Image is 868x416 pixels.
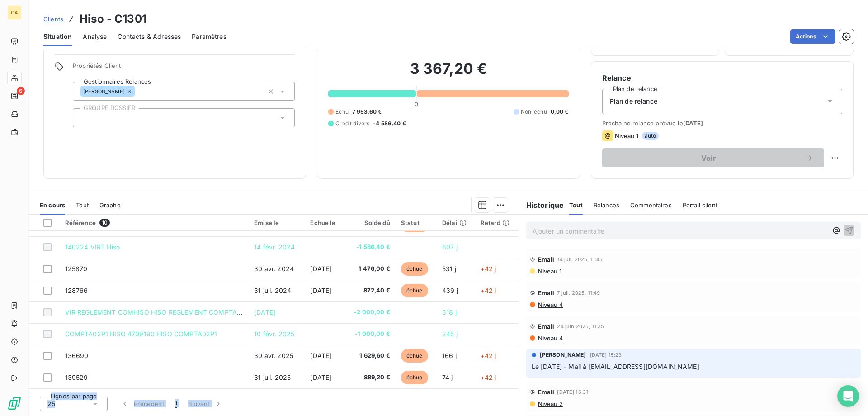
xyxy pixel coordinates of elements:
[115,394,170,413] button: Précédent
[17,87,25,95] span: 6
[65,352,89,359] span: 136690
[350,330,390,339] span: -1 000,00 €
[99,201,121,209] span: Graphe
[557,257,603,262] span: 14 juil. 2025, 11:45
[99,219,110,227] span: 10
[590,352,622,358] span: [DATE] 15:23
[80,11,146,27] h3: Hiso - C1301
[40,201,65,209] span: En cours
[254,352,293,359] span: 30 avr. 2025
[7,5,22,20] div: CA
[135,87,142,96] input: Ajouter une valeur
[335,120,369,128] span: Crédit divers
[442,219,470,226] div: Délai
[538,289,555,296] span: Email
[175,399,177,408] span: 1
[615,132,638,139] span: Niveau 1
[65,219,244,227] div: Référence
[65,330,217,338] span: COMPTA02P1 HISO 4709190 HISO COMPTA02P1
[352,108,382,116] span: 7 953,60 €
[65,287,88,294] span: 128766
[481,352,496,359] span: +42 j
[537,268,561,275] span: Niveau 1
[442,308,457,316] span: 318 j
[557,324,604,329] span: 24 juin 2025, 11:35
[65,243,120,251] span: 140224 VIRT Hiso
[254,330,294,338] span: 10 févr. 2025
[118,32,181,41] span: Contacts & Adresses
[415,100,418,108] span: 0
[350,351,390,360] span: 1 629,60 €
[254,219,299,226] div: Émise le
[538,388,555,396] span: Email
[254,265,294,273] span: 30 avr. 2024
[442,265,456,273] span: 531 j
[683,201,717,209] span: Portail client
[350,219,390,226] div: Solde dû
[73,62,295,75] span: Propriétés Client
[481,219,513,226] div: Retard
[254,308,275,316] span: [DATE]
[442,287,458,294] span: 439 j
[551,108,569,116] span: 0,00 €
[537,400,563,407] span: Niveau 2
[76,201,89,209] span: Tout
[602,120,842,127] span: Prochaine relance prévue le
[83,32,107,41] span: Analyse
[442,373,453,381] span: 74 j
[569,201,583,209] span: Tout
[602,72,842,83] h6: Relance
[43,14,63,24] a: Clients
[350,308,390,317] span: -2 000,00 €
[310,373,331,381] span: [DATE]
[170,394,183,413] button: 1
[401,262,428,276] span: échue
[537,301,563,308] span: Niveau 4
[401,371,428,384] span: échue
[350,243,390,252] span: -1 586,40 €
[83,89,125,94] span: [PERSON_NAME]
[537,335,563,342] span: Niveau 4
[538,256,555,263] span: Email
[328,60,568,87] h2: 3 367,20 €
[401,219,431,226] div: Statut
[310,265,331,273] span: [DATE]
[350,373,390,382] span: 889,20 €
[80,114,88,122] input: Ajouter une valeur
[310,352,331,359] span: [DATE]
[65,373,88,381] span: 139529
[350,286,390,295] span: 872,40 €
[442,330,458,338] span: 245 j
[65,308,307,316] span: VIR REGLEMENT COMHISO HISO REGLEMENT COMPTA ZZ1HCD1K79QL68ZB1
[481,287,496,294] span: +42 j
[183,394,228,413] button: Suivant
[642,132,659,140] span: auto
[254,287,291,294] span: 31 juil. 2024
[683,120,703,127] span: [DATE]
[47,399,55,408] span: 25
[594,201,619,209] span: Relances
[401,349,428,363] span: échue
[538,323,555,330] span: Email
[557,389,588,395] span: [DATE] 16:31
[521,108,547,116] span: Non-échu
[335,108,349,116] span: Échu
[481,373,496,381] span: +42 j
[519,200,564,210] h6: Historique
[401,284,428,297] span: échue
[481,265,496,273] span: +42 j
[192,32,226,41] span: Paramètres
[7,396,22,411] img: Logo LeanPay
[613,154,804,162] span: Voir
[442,243,458,251] span: 607 j
[43,15,63,23] span: Clients
[602,148,824,167] button: Voir
[254,243,295,251] span: 14 févr. 2024
[532,363,699,370] span: Le [DATE] - Mail à [EMAIL_ADDRESS][DOMAIN_NAME]
[65,265,88,273] span: 125870
[442,352,457,359] span: 166 j
[557,290,600,296] span: 7 juil. 2025, 11:49
[837,385,859,407] div: Open Intercom Messenger
[254,373,291,381] span: 31 juil. 2025
[790,29,835,44] button: Actions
